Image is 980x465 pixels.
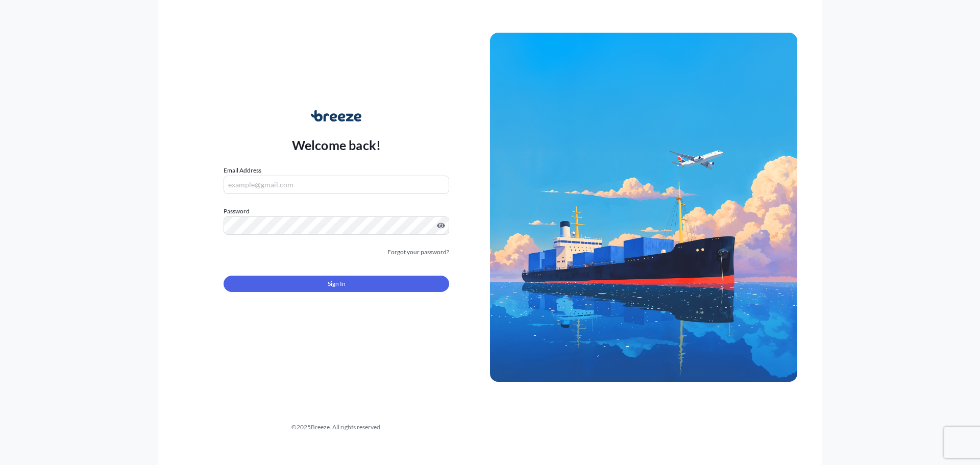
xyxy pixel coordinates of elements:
label: Password [224,206,449,216]
p: Welcome back! [292,137,381,153]
label: Email Address [224,165,261,176]
button: Sign In [224,276,449,292]
a: Forgot your password? [387,247,449,257]
span: Sign In [328,279,346,289]
input: example@gmail.com [224,176,449,194]
img: Ship illustration [490,33,797,382]
div: © 2025 Breeze. All rights reserved. [183,422,490,432]
button: Show password [437,222,445,230]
